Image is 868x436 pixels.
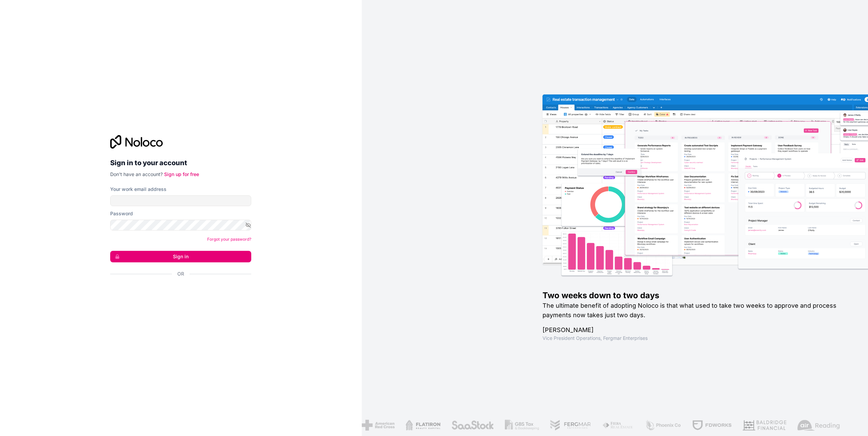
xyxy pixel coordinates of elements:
label: Your work email address [110,186,166,193]
a: Forgot your password? [207,237,251,242]
h1: [PERSON_NAME] [542,325,846,335]
h2: Sign in to your account [110,157,251,169]
img: /assets/fdworks-Bi04fVtw.png [692,420,731,431]
img: /assets/american-red-cross-BAupjrZR.png [361,420,394,431]
span: Or [177,270,184,277]
img: /assets/phoenix-BREaitsQ.png [644,420,681,431]
h1: Vice President Operations , Fergmar Enterprises [542,335,846,342]
img: /assets/airreading-FwAmRzSr.png [797,420,840,431]
img: /assets/fergmar-CudnrXN5.png [550,420,591,431]
h1: Two weeks down to two days [542,290,846,301]
img: /assets/gbstax-C-GtDUiK.png [504,420,539,431]
input: Email address [110,195,251,206]
img: /assets/saastock-C6Zbiodz.png [451,420,494,431]
img: /assets/flatiron-C8eUkumj.png [405,420,440,431]
label: Password [110,210,133,217]
img: /assets/baldridge-DxmPIwAm.png [742,420,786,431]
img: /assets/fiera-fwj2N5v4.png [602,420,634,431]
a: Sign up for free [164,171,199,177]
span: Don't have an account? [110,171,163,177]
h2: The ultimate benefit of adopting Noloco is that what used to take two weeks to approve and proces... [542,301,846,320]
button: Sign in [110,251,251,262]
input: Password [110,220,251,231]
